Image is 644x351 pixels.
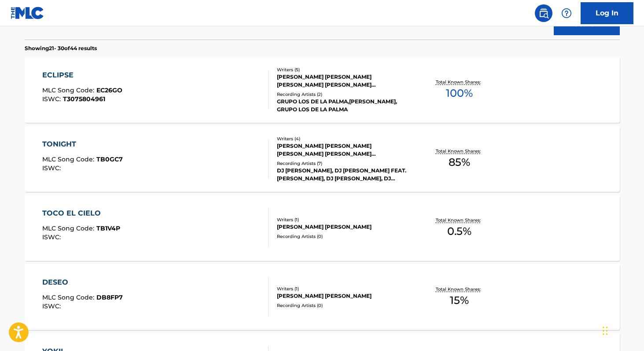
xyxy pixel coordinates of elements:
[277,135,410,142] div: Writers ( 4 )
[603,318,608,344] div: Arrastrar
[538,8,549,18] img: search
[25,126,620,192] a: TONIGHTMLC Song Code:TB0GC7ISWC:Writers (4)[PERSON_NAME] [PERSON_NAME] [PERSON_NAME] [PERSON_NAME...
[535,4,552,22] a: Public Search
[25,44,97,52] p: Showing 21 - 30 of 44 results
[447,223,471,239] span: 0.5 %
[277,73,410,89] div: [PERSON_NAME] [PERSON_NAME] [PERSON_NAME] [PERSON_NAME] [PERSON_NAME] GERMAN [PERSON_NAME] [PERSO...
[96,86,122,94] span: EC26GO
[600,309,644,351] div: Widget de chat
[277,98,410,113] div: GRUPO LOS DE LA PALMA,[PERSON_NAME], GRUPO LOS DE LA PALMA
[436,217,483,223] p: Total Known Shares:
[42,293,96,301] span: MLC Song Code :
[277,160,410,167] div: Recording Artists ( 7 )
[277,216,410,223] div: Writers ( 1 )
[42,95,63,103] span: ISWC :
[42,70,122,80] div: ECLIPSE
[436,286,483,292] p: Total Known Shares:
[446,85,473,101] span: 100 %
[42,139,123,150] div: TONIGHT
[42,277,123,288] div: DESEO
[63,95,105,103] span: T3075804961
[277,302,410,309] div: Recording Artists ( 0 )
[11,7,44,19] img: MLC Logo
[558,4,575,22] div: Help
[581,2,633,24] a: Log In
[277,292,410,300] div: [PERSON_NAME] [PERSON_NAME]
[96,224,120,232] span: TB1V4P
[25,264,620,330] a: DESEOMLC Song Code:DB8FP7ISWC:Writers (1)[PERSON_NAME] [PERSON_NAME]Recording Artists (0)Total Kn...
[96,293,123,301] span: DB8FP7
[436,79,483,85] p: Total Known Shares:
[42,86,96,94] span: MLC Song Code :
[277,233,410,240] div: Recording Artists ( 0 )
[42,164,63,172] span: ISWC :
[42,302,63,310] span: ISWC :
[277,167,410,183] div: DJ [PERSON_NAME], DJ [PERSON_NAME] FEAT. [PERSON_NAME], DJ [PERSON_NAME], DJ [PERSON_NAME], DJ [P...
[42,233,63,241] span: ISWC :
[277,66,410,73] div: Writers ( 5 )
[600,309,644,351] iframe: Chat Widget
[450,292,469,308] span: 15 %
[561,8,572,18] img: help
[277,285,410,292] div: Writers ( 1 )
[25,57,620,123] a: ECLIPSEMLC Song Code:EC26GOISWC:T3075804961Writers (5)[PERSON_NAME] [PERSON_NAME] [PERSON_NAME] [...
[277,142,410,158] div: [PERSON_NAME] [PERSON_NAME] [PERSON_NAME] [PERSON_NAME] [PERSON_NAME], [PERSON_NAME] [PERSON_NAME]
[436,148,483,154] p: Total Known Shares:
[277,223,410,231] div: [PERSON_NAME] [PERSON_NAME]
[449,154,470,170] span: 85 %
[25,195,620,261] a: TOCO EL CIELOMLC Song Code:TB1V4PISWC:Writers (1)[PERSON_NAME] [PERSON_NAME]Recording Artists (0)...
[42,208,120,219] div: TOCO EL CIELO
[42,155,96,163] span: MLC Song Code :
[96,155,123,163] span: TB0GC7
[42,224,96,232] span: MLC Song Code :
[277,91,410,98] div: Recording Artists ( 2 )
